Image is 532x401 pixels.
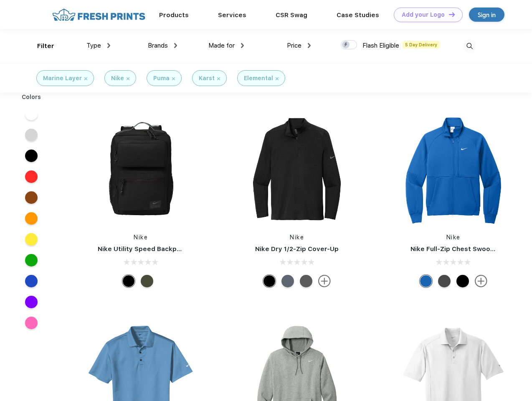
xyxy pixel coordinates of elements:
[449,12,455,17] img: DT
[174,43,177,48] img: dropdown.png
[463,39,476,53] img: desktop_search.svg
[85,114,196,225] img: func=resize&h=266
[111,74,124,83] div: Nike
[84,77,87,80] img: filter_cancel.svg
[43,74,82,83] div: Marine Layer
[217,77,220,80] img: filter_cancel.svg
[127,77,129,80] img: filter_cancel.svg
[398,114,509,225] img: func=resize&h=266
[281,275,294,287] div: Navy Heather
[255,245,339,253] a: Nike Dry 1/2-Zip Cover-Up
[475,275,487,287] img: more.svg
[37,41,54,51] div: Filter
[241,114,352,225] img: func=resize&h=266
[478,10,496,20] div: Sign in
[263,275,276,287] div: Black
[469,8,504,22] a: Sign in
[403,41,440,48] span: 5 Day Delivery
[420,275,432,287] div: Royal
[362,42,399,49] span: Flash Eligible
[208,42,235,49] span: Made for
[438,275,451,287] div: Anthracite
[276,11,307,19] a: CSR Swag
[172,77,175,80] img: filter_cancel.svg
[456,275,469,287] div: Black
[276,77,279,80] img: filter_cancel.svg
[107,43,110,48] img: dropdown.png
[50,8,148,22] img: fo%20logo%202.webp
[410,245,522,253] a: Nike Full-Zip Chest Swoosh Jacket
[199,74,215,83] div: Karst
[134,234,148,241] a: Nike
[244,74,273,83] div: Elemental
[290,234,304,241] a: Nike
[159,11,189,19] a: Products
[148,42,168,49] span: Brands
[287,42,301,49] span: Price
[141,275,153,287] div: Cargo Khaki
[402,11,445,18] div: Add your Logo
[218,11,246,19] a: Services
[122,275,135,287] div: Black
[98,245,188,253] a: Nike Utility Speed Backpack
[15,93,48,102] div: Colors
[308,43,311,48] img: dropdown.png
[318,275,331,287] img: more.svg
[153,74,170,83] div: Puma
[86,42,101,49] span: Type
[446,234,461,241] a: Nike
[300,275,312,287] div: Black Heather
[241,43,244,48] img: dropdown.png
